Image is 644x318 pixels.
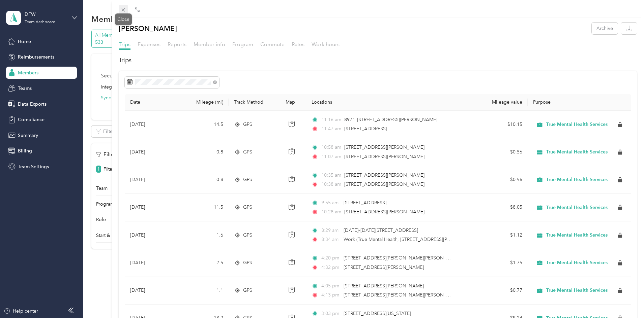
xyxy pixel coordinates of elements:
td: 0.8 [180,166,229,194]
td: [DATE] [125,221,180,249]
p: [PERSON_NAME] [119,23,177,34]
span: GPS [243,232,252,239]
span: True Mental Health Services [546,287,608,293]
span: 11:07 am [321,153,341,161]
span: Trips [119,41,130,47]
span: True Mental Health Services [546,177,608,183]
span: [STREET_ADDRESS] [344,200,386,206]
span: [STREET_ADDRESS][PERSON_NAME] [344,181,425,187]
span: 4:05 pm [321,282,341,290]
span: [STREET_ADDRESS][US_STATE] [344,311,411,316]
th: Track Method [229,94,280,111]
td: 1.1 [180,277,229,305]
span: [STREET_ADDRESS][PERSON_NAME][PERSON_NAME] [344,292,461,298]
span: [DATE]–[DATE][STREET_ADDRESS] [344,227,418,233]
span: Expenses [138,41,160,47]
span: 9:55 am [321,199,341,207]
td: $1.75 [476,249,528,277]
span: 10:58 am [321,144,341,151]
td: 1.6 [180,221,229,249]
td: $0.56 [476,166,528,194]
span: 10:35 am [321,172,341,179]
span: [STREET_ADDRESS][PERSON_NAME] [344,172,425,178]
td: 14.5 [180,111,229,138]
span: 4:32 pm [321,264,341,271]
span: [STREET_ADDRESS][PERSON_NAME] [344,209,425,215]
th: Purpose [528,94,631,111]
td: [DATE] [125,194,180,221]
span: True Mental Health Services [546,149,608,155]
span: [STREET_ADDRESS][PERSON_NAME][PERSON_NAME] [344,255,461,261]
td: $0.56 [476,138,528,166]
th: Mileage value [476,94,528,111]
span: GPS [243,176,252,183]
span: Rates [292,41,304,47]
th: Locations [306,94,476,111]
span: GPS [243,259,252,267]
td: $1.12 [476,221,528,249]
span: GPS [243,121,252,128]
span: GPS [243,204,252,211]
td: 0.8 [180,138,229,166]
td: $10.15 [476,111,528,138]
span: True Mental Health Services [546,121,608,128]
h2: Trips [119,56,637,65]
span: 4:20 pm [321,254,341,262]
span: 11:16 am [321,116,341,123]
td: [DATE] [125,166,180,194]
td: [DATE] [125,111,180,138]
span: True Mental Health Services [546,232,608,238]
span: 10:38 am [321,181,341,188]
div: Close [115,13,132,25]
th: Mileage (mi) [180,94,229,111]
span: GPS [243,148,252,156]
span: Work hours [312,41,340,47]
span: Work (True Mental Health, [STREET_ADDRESS][PERSON_NAME] , [GEOGRAPHIC_DATA], [GEOGRAPHIC_DATA]) [344,237,586,242]
td: $0.77 [476,277,528,305]
span: 8:29 am [321,227,341,234]
button: Archive [592,23,618,34]
span: True Mental Health Services [546,205,608,211]
span: Reports [168,41,186,47]
span: 3:03 pm [321,310,341,317]
span: 4:13 pm [321,291,341,299]
span: [STREET_ADDRESS] [344,126,387,132]
iframe: Everlance-gr Chat Button Frame [606,280,644,318]
span: 8971–[STREET_ADDRESS][PERSON_NAME] [344,117,437,122]
span: Program [232,41,253,47]
th: Map [280,94,306,111]
td: $8.05 [476,194,528,221]
td: [DATE] [125,249,180,277]
span: [STREET_ADDRESS][PERSON_NAME] [344,283,424,289]
span: True Mental Health Services [546,260,608,266]
span: 8:34 am [321,236,341,243]
td: [DATE] [125,277,180,305]
span: [STREET_ADDRESS][PERSON_NAME] [344,154,425,160]
td: 2.5 [180,249,229,277]
td: [DATE] [125,138,180,166]
span: Member info [194,41,225,47]
th: Date [125,94,180,111]
span: 10:28 am [321,208,341,216]
td: 11.5 [180,194,229,221]
span: 11:47 am [321,125,341,133]
span: GPS [243,287,252,294]
span: [STREET_ADDRESS][PERSON_NAME] [344,264,424,270]
span: Commute [260,41,285,47]
span: [STREET_ADDRESS][PERSON_NAME] [344,144,425,150]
